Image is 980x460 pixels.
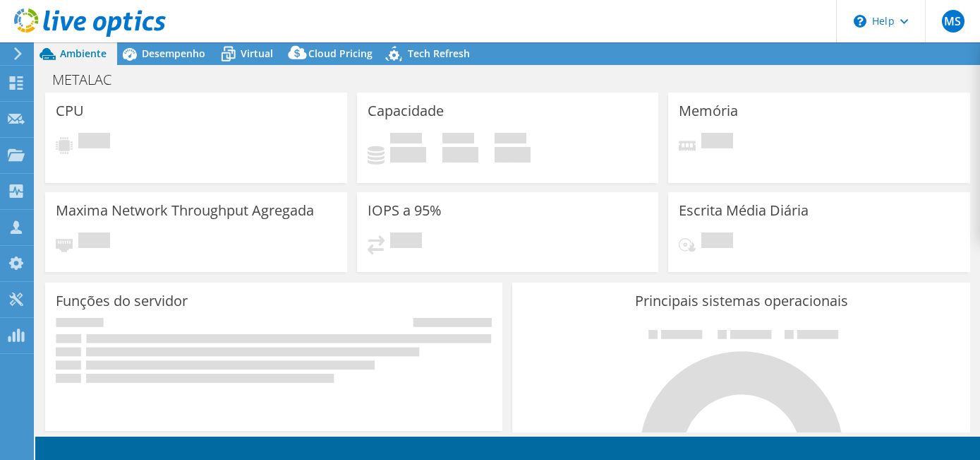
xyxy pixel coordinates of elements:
span: Ambiente [60,47,107,60]
span: Cloud Pricing [308,47,373,60]
span: Tech Refresh [408,47,470,60]
span: Virtual [241,47,273,60]
h3: Memória [679,103,738,119]
svg: \n [854,15,866,28]
h3: Maxima Network Throughput Agregada [56,203,314,218]
h3: Principais sistemas operacionais [523,293,959,309]
span: Pendente [78,232,110,252]
span: Usado [390,133,422,147]
h3: Capacidade [368,103,444,119]
span: Pendente [390,232,422,252]
h3: Funções do servidor [56,293,188,309]
h1: METALAC [46,72,133,88]
h4: 0 GiB [390,147,426,163]
span: MS [942,10,964,33]
h3: IOPS a 95% [368,203,442,218]
span: Disponível [442,133,474,147]
span: Desempenho [142,47,205,60]
span: Total [495,133,526,147]
h4: 0 GiB [495,147,531,163]
h3: CPU [56,103,84,119]
h3: Escrita Média Diária [679,203,809,218]
span: Pendente [701,232,733,252]
h4: 0 GiB [442,147,478,163]
span: Pendente [701,133,733,152]
span: Pendente [78,133,110,152]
